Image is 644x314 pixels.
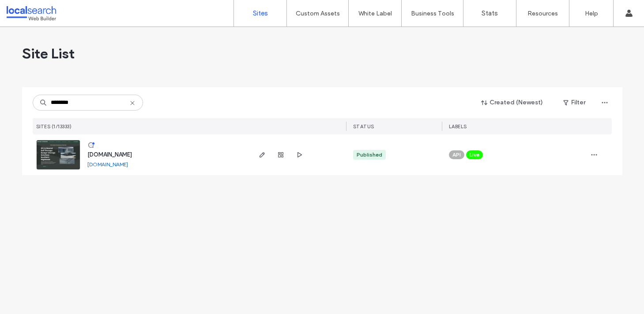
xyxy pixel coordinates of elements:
[474,96,551,110] button: Created (Newest)
[87,161,128,168] a: [DOMAIN_NAME]
[253,9,268,17] label: Sites
[357,151,382,159] div: Published
[452,151,461,159] span: API
[22,45,75,62] span: Site List
[87,151,132,158] a: [DOMAIN_NAME]
[470,151,479,159] span: Live
[36,123,72,130] span: SITES (1/13333)
[449,123,467,130] span: LABELS
[411,10,454,17] label: Business Tools
[353,123,374,130] span: STATUS
[296,10,340,17] label: Custom Assets
[482,9,498,17] label: Stats
[585,10,598,17] label: Help
[554,96,594,110] button: Filter
[358,10,392,17] label: White Label
[527,10,558,17] label: Resources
